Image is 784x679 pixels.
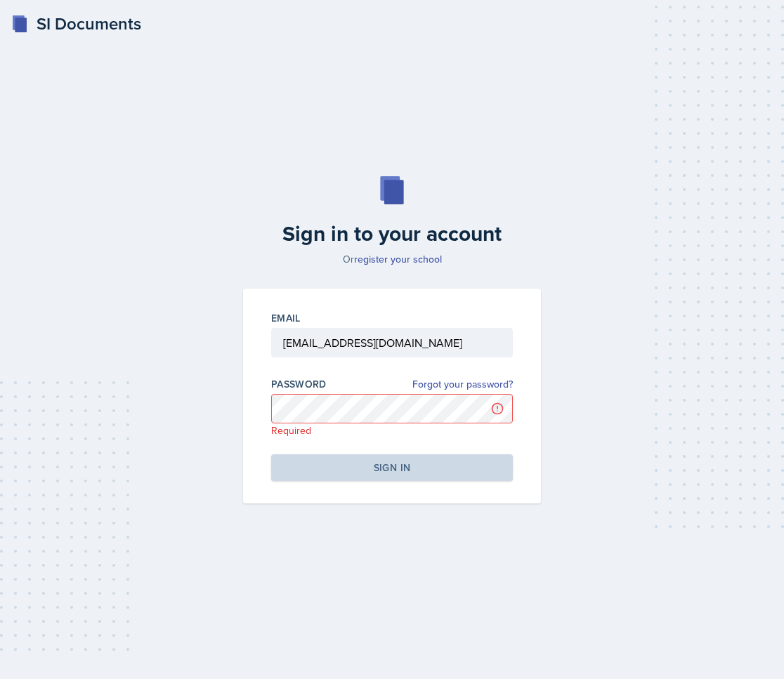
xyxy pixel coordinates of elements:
p: Or [235,252,549,266]
a: SI Documents [11,11,141,37]
p: Required [271,423,513,437]
a: Forgot your password? [412,377,513,392]
input: Email [271,328,513,357]
div: Sign in [374,461,410,475]
h2: Sign in to your account [235,221,549,246]
button: Sign in [271,454,513,481]
label: Email [271,311,301,325]
label: Password [271,377,327,391]
a: register your school [354,252,442,266]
